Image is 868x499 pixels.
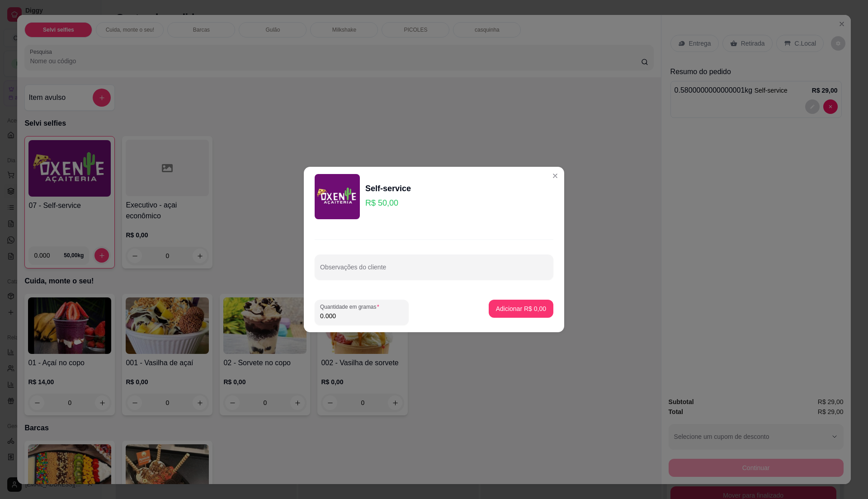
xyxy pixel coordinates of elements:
[320,311,403,320] input: Quantidade em gramas
[365,182,411,195] div: Self-service
[496,304,546,313] p: Adicionar R$ 0,00
[548,169,562,183] button: Close
[320,303,382,311] label: Quantidade em gramas
[320,266,548,275] input: Observações do cliente
[315,174,360,219] img: product-image
[365,197,411,209] p: R$ 50,00
[489,300,553,318] button: Adicionar R$ 0,00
